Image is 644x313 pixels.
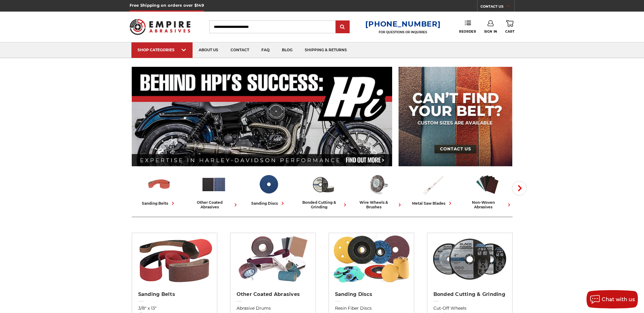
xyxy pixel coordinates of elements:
img: Metal Saw Blades [420,172,445,197]
a: sanding discs [244,172,293,207]
p: FOR QUESTIONS OR INQUIRIES [365,30,440,34]
div: metal saw blades [412,200,453,207]
div: non-woven abrasives [462,200,512,209]
input: Submit [337,21,349,33]
a: sanding belts [134,172,184,207]
div: other coated abrasives [189,200,239,209]
a: shipping & returns [299,42,353,58]
a: other coated abrasives [189,172,239,209]
a: Cart [505,20,514,34]
div: bonded cutting & grinding [298,200,348,209]
h2: Bonded Cutting & Grinding [433,291,506,297]
span: Chat with us [602,297,635,302]
img: promo banner for custom belts. [399,67,512,166]
span: Cart [505,30,514,34]
a: wire wheels & brushes [353,172,403,209]
h2: Sanding Belts [138,291,211,297]
a: non-woven abrasives [462,172,512,209]
div: sanding belts [142,200,176,207]
a: contact [224,42,255,58]
a: about us [193,42,224,58]
img: Wire Wheels & Brushes [365,172,391,197]
img: Bonded Cutting & Grinding [430,233,509,285]
div: sanding discs [251,200,286,207]
div: SHOP CATEGORIES [138,48,186,52]
a: Reorder [459,20,476,33]
img: Banner for an interview featuring Horsepower Inc who makes Harley performance upgrades featured o... [132,67,392,166]
img: Sanding Belts [135,233,214,285]
h2: Other Coated Abrasives [237,291,309,297]
img: Sanding Belts [146,172,172,197]
img: Bonded Cutting & Grinding [311,172,336,197]
a: [PHONE_NUMBER] [365,20,440,28]
a: 3/8" x 13" [138,305,211,311]
img: Other Coated Abrasives [233,233,312,285]
a: CONTACT US [480,3,514,12]
a: Resin Fiber Discs [335,305,408,311]
span: Reorder [459,30,476,34]
img: Sanding Discs [256,172,281,197]
a: faq [255,42,276,58]
span: Sign In [484,30,497,34]
a: blog [276,42,299,58]
button: Next [512,181,527,196]
img: Sanding Discs [332,233,411,285]
button: Chat with us [587,290,638,308]
a: metal saw blades [408,172,458,207]
a: bonded cutting & grinding [298,172,348,209]
a: Abrasive Drums [237,305,309,311]
img: Non-woven Abrasives [475,172,500,197]
img: Empire Abrasives [130,15,191,39]
img: Other Coated Abrasives [201,172,226,197]
a: Cut-Off Wheels [433,305,506,311]
div: wire wheels & brushes [353,200,403,209]
h2: Sanding Discs [335,291,408,297]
